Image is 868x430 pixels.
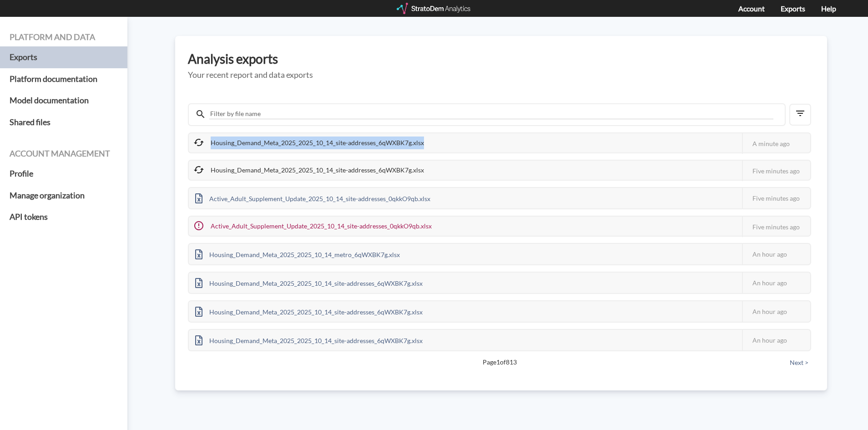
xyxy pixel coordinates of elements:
a: Housing_Demand_Meta_2025_2025_10_14_site-addresses_6qWXBK7g.xlsx [189,335,429,343]
div: Active_Adult_Supplement_Update_2025_10_14_site-addresses_0qkkO9qb.xlsx [189,188,437,208]
a: Housing_Demand_Meta_2025_2025_10_14_site-addresses_6qWXBK7g.xlsx [189,307,429,314]
div: Five minutes ago [742,188,810,208]
h4: Account management [10,149,118,158]
div: Housing_Demand_Meta_2025_2025_10_14_site-addresses_6qWXBK7g.xlsx [189,161,430,180]
div: Five minutes ago [742,161,810,181]
a: Manage organization [10,185,118,207]
a: Profile [10,163,118,185]
a: API tokens [10,206,118,228]
div: A minute ago [742,133,810,154]
div: Housing_Demand_Meta_2025_2025_10_14_site-addresses_6qWXBK7g.xlsx [189,273,429,293]
input: Filter by file name [209,109,773,119]
div: Housing_Demand_Meta_2025_2025_10_14_site-addresses_6qWXBK7g.xlsx [189,330,429,350]
div: Housing_Demand_Meta_2025_2025_10_14_site-addresses_6qWXBK7g.xlsx [189,301,429,322]
a: Housing_Demand_Meta_2025_2025_10_14_metro_6qWXBK7g.xlsx [189,249,406,257]
a: Housing_Demand_Meta_2025_2025_10_14_site-addresses_6qWXBK7g.xlsx [189,278,429,286]
h3: Analysis exports [188,52,814,66]
span: Page 1 of 813 [220,358,779,367]
button: Next > [787,358,811,368]
div: Housing_Demand_Meta_2025_2025_10_14_site-addresses_6qWXBK7g.xlsx [189,133,430,152]
div: An hour ago [742,273,810,293]
div: Five minutes ago [742,217,810,237]
a: Account [738,4,765,13]
h4: Platform and data [10,33,118,42]
div: An hour ago [742,330,810,350]
h5: Your recent report and data exports [188,71,814,80]
div: An hour ago [742,244,810,264]
a: Active_Adult_Supplement_Update_2025_10_14_site-addresses_0qkkO9qb.xlsx [189,193,437,201]
a: Exports [781,4,805,13]
a: Model documentation [10,90,118,111]
a: Shared files [10,111,118,133]
div: Housing_Demand_Meta_2025_2025_10_14_metro_6qWXBK7g.xlsx [189,244,406,264]
a: Help [821,4,836,13]
a: Platform documentation [10,68,118,90]
div: An hour ago [742,301,810,322]
div: Active_Adult_Supplement_Update_2025_10_14_site-addresses_0qkkO9qb.xlsx [189,217,438,236]
a: Exports [10,46,118,68]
